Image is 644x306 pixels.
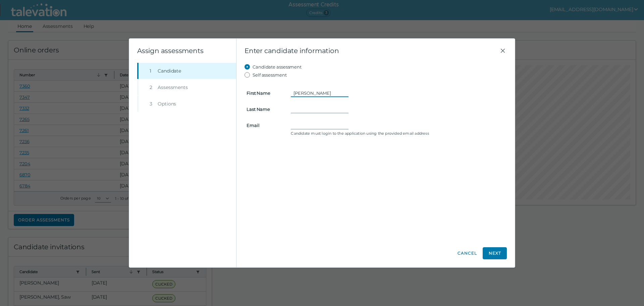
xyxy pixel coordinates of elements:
[253,63,302,71] label: Candidate assessment
[158,68,181,74] span: Candidate
[499,47,507,55] button: Close
[483,247,507,259] button: Next
[253,71,287,79] label: Self assessment
[291,131,505,136] clr-control-helper: Candidate must login to the application using the provided email address
[139,63,236,79] button: 1Candidate
[457,247,477,259] button: Cancel
[243,90,287,96] label: First Name
[150,68,155,74] div: 1
[137,63,236,112] nav: Wizard steps
[137,47,203,55] clr-wizard-title: Assign assessments
[245,47,499,55] span: Enter candidate information
[243,106,287,112] label: Last Name
[243,123,287,128] label: Email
